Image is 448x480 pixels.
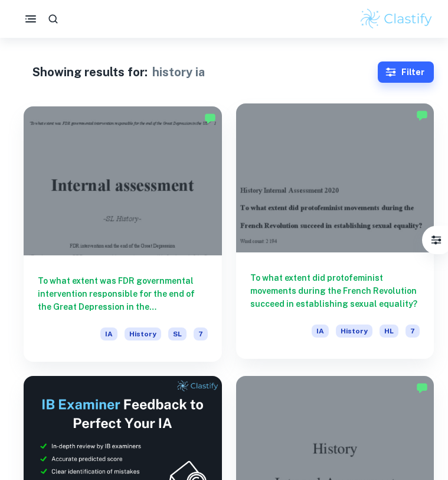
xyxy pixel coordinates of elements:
[152,63,205,81] h1: history ia
[100,327,117,340] span: IA
[312,325,329,338] span: IA
[32,63,148,81] h1: Showing results for:
[416,382,428,394] img: Marked
[168,327,187,340] span: SL
[424,228,448,252] button: Filter
[416,109,428,121] img: Marked
[250,271,420,310] h6: To what extent did protofeminist movements during the French Revolution succeed in establishing s...
[125,327,161,340] span: History
[380,325,398,338] span: HL
[359,7,434,31] img: Clastify logo
[378,61,434,83] button: Filter
[204,112,216,124] img: Marked
[406,325,420,338] span: 7
[236,106,434,362] a: To what extent did protofeminist movements during the French Revolution succeed in establishing s...
[336,325,372,338] span: History
[194,327,208,340] span: 7
[24,106,222,362] a: To what extent was FDR governmental intervention responsible for the end of the Great Depression ...
[38,274,208,313] h6: To what extent was FDR governmental intervention responsible for the end of the Great Depression ...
